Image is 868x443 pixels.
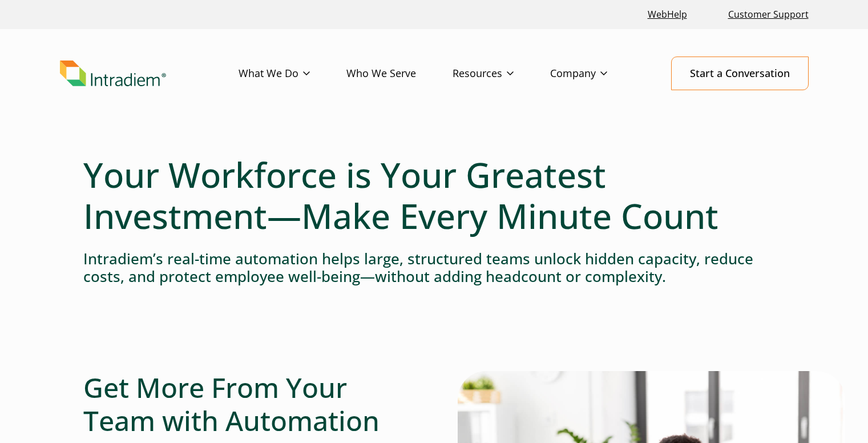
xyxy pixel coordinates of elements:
a: What We Do [239,57,346,90]
img: Intradiem [60,61,166,87]
a: Start a Conversation [671,57,809,90]
a: Link to homepage of Intradiem [60,61,239,87]
h2: Get More From Your Team with Automation [83,371,411,437]
a: Company [550,57,644,90]
h1: Your Workforce is Your Greatest Investment—Make Every Minute Count [83,154,785,236]
a: Customer Support [724,2,813,27]
a: Who We Serve [346,57,453,90]
a: Link opens in a new window [643,2,692,27]
h4: Intradiem’s real-time automation helps large, structured teams unlock hidden capacity, reduce cos... [83,250,785,285]
a: Resources [453,57,550,90]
